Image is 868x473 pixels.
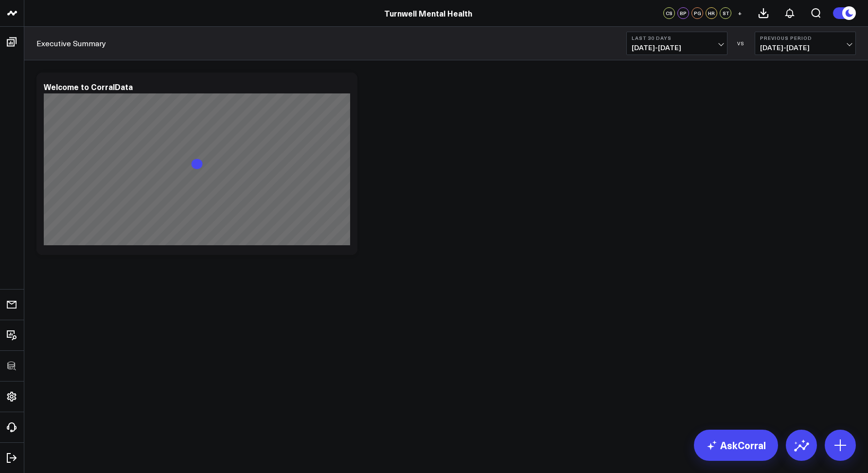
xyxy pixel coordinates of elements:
div: PG [691,7,703,19]
div: CS [663,7,675,19]
b: Previous Period [760,35,850,41]
div: HR [706,7,717,19]
button: + [734,7,745,19]
span: [DATE] - [DATE] [632,44,722,52]
button: Previous Period[DATE]-[DATE] [755,32,856,55]
a: Turnwell Mental Health [384,8,472,18]
a: AskCorral [694,430,778,461]
div: Welcome to CorralData [44,81,133,92]
b: Last 30 Days [632,35,722,41]
a: Executive Summary [36,38,106,49]
span: [DATE] - [DATE] [760,44,850,52]
div: VS [732,40,750,46]
div: BP [677,7,689,19]
button: Last 30 Days[DATE]-[DATE] [626,32,727,55]
span: + [738,10,742,17]
div: ST [720,7,731,19]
